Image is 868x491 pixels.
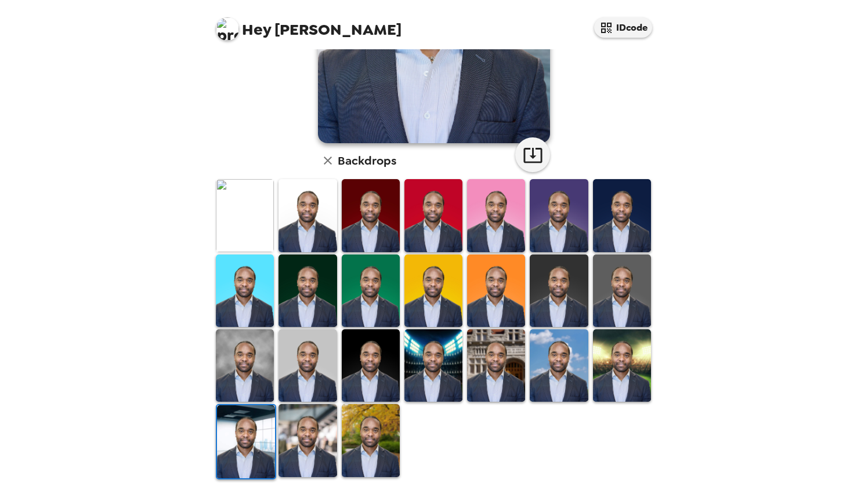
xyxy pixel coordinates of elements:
[216,12,402,38] span: [PERSON_NAME]
[242,19,271,40] span: Hey
[338,151,396,170] h6: Backdrops
[216,179,274,252] img: Original
[216,17,239,41] img: profile pic
[594,17,652,38] button: IDcode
